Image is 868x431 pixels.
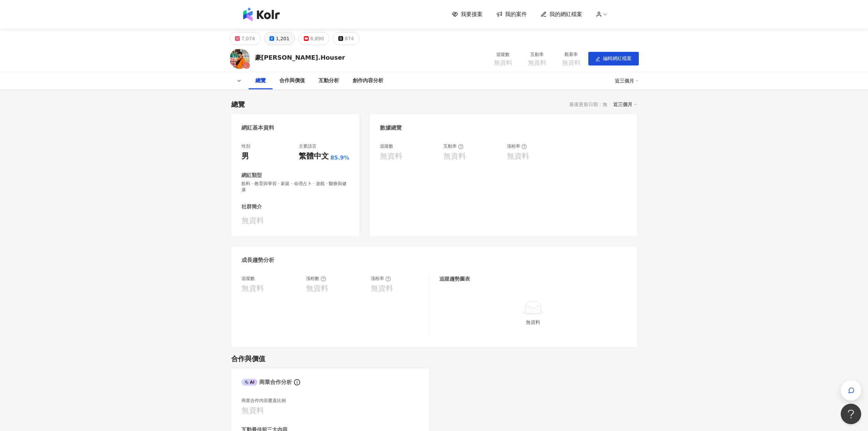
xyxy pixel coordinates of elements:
div: 追蹤數 [241,276,255,282]
button: 1,201 [264,32,295,45]
div: 無資料 [507,151,529,162]
div: 無資料 [241,405,264,416]
a: 我要接案 [452,11,483,18]
button: 874 [333,32,359,45]
span: 85.9% [330,154,350,162]
div: 網紅基本資料 [241,124,274,132]
div: 無資料 [371,283,393,294]
div: 追蹤數 [380,143,393,149]
div: AI [241,379,258,386]
div: 近三個月 [615,75,639,86]
iframe: Help Scout Beacon - Open [841,404,861,424]
span: 無資料 [494,59,512,66]
span: 我要接案 [461,11,483,18]
img: logo [243,8,280,21]
div: 創作內容分析 [353,77,383,85]
div: 漲粉數 [306,276,326,282]
div: 繁體中文 [299,151,329,162]
a: 我的網紅檔案 [541,11,582,18]
span: 飲料 · 教育與學習 · 家庭 · 命理占卜 · 遊戲 · 醫療與健康 [241,181,350,193]
div: 主要語言 [299,143,317,149]
div: 漲粉率 [371,276,391,282]
div: 男 [241,151,249,162]
div: 互動率 [524,51,550,58]
div: 無資料 [241,283,264,294]
div: 商業合作內容覆蓋比例 [241,398,286,404]
button: 6,890 [298,32,329,45]
div: 追蹤趨勢圖表 [439,276,470,283]
div: 總覽 [255,77,266,85]
div: 無資料 [442,318,624,326]
div: 網紅類型 [241,172,262,179]
span: 編輯網紅檔案 [603,56,632,61]
div: 互動分析 [319,77,339,85]
button: 7,074 [230,32,261,45]
div: 追蹤數 [490,51,516,58]
div: 總覽 [231,100,245,109]
div: 商業合作分析 [241,378,292,386]
a: 我的案件 [496,11,527,18]
div: 觀看率 [558,51,584,58]
div: 數據總覽 [380,124,402,132]
div: 近三個月 [613,100,637,109]
span: 我的案件 [505,11,527,18]
span: 我的網紅檔案 [549,11,582,18]
div: 7,074 [241,34,255,43]
div: 成長趨勢分析 [241,256,274,264]
div: 6,890 [310,34,324,43]
button: edit編輯網紅檔案 [588,52,639,65]
div: 豪[PERSON_NAME].Houser [255,53,345,62]
div: 無資料 [380,151,402,162]
div: 1,201 [276,34,290,43]
div: 無資料 [443,151,466,162]
div: 互動率 [443,143,464,149]
div: 性別 [241,143,250,149]
div: 合作與價值 [231,354,265,363]
div: 無資料 [241,215,350,226]
div: 合作與價值 [279,77,305,85]
span: info-circle [293,378,301,386]
span: 無資料 [562,59,580,66]
div: 最後更新日期：無 [569,102,607,107]
div: 漲粉率 [507,143,527,149]
img: KOL Avatar [230,48,250,69]
div: 社群簡介 [241,203,262,210]
div: 無資料 [306,283,328,294]
div: 874 [345,34,354,43]
span: edit [595,57,600,61]
span: 無資料 [528,59,546,66]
